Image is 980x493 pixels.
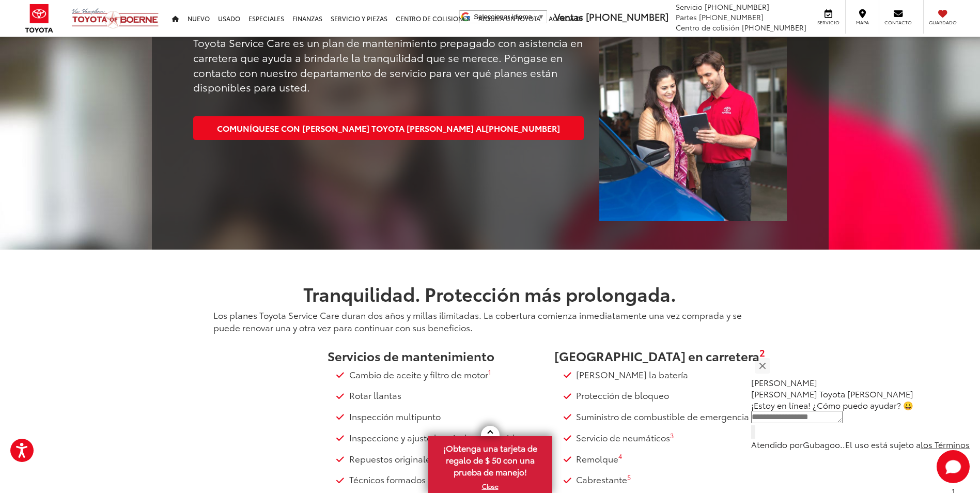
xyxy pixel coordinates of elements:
font: [GEOGRAPHIC_DATA] en carretera [554,347,759,364]
font: Repuestos originales Toyota [349,452,464,465]
span: Guardado [929,19,957,26]
font: [PERSON_NAME] la batería [576,368,688,380]
span: Partes [676,12,697,22]
font: Técnicos formados por Toyota [349,473,471,485]
a: Comuníquese con [PERSON_NAME] Toyota [PERSON_NAME] al[PHONE_NUMBER] [193,116,584,140]
sup: 5 [627,472,631,482]
p: Los planes Toyota Service Care duran dos años y millas ilimitadas. La cobertura comienza inmediat... [213,309,766,333]
img: Vic Vaughan Toyota of Boerne [71,8,159,29]
font: Inspección multipunto [349,410,441,422]
span: [PHONE_NUMBER] [742,22,806,33]
span: Servicio [676,2,703,12]
font: ¡Obtenga una tarjeta de regalo de $ 50 con una prueba de manejo! [443,442,537,477]
font: Remolque [576,452,618,465]
font: Inspeccione y ajuste los niveles de líquido [349,431,520,443]
font: Suministro de combustible de emergencia [576,410,749,422]
button: Toggle Chat Window [937,450,970,483]
font: Servicio de neumáticos [576,431,670,443]
a: 3 [670,431,674,443]
img: SERVICIO DE ATENCIÓN DE TOYOTA | Vic Vaughan Toyota de Boerne en Boerne TX [599,35,787,221]
span: [PHONE_NUMBER] [486,122,560,134]
span: Centro de colisión [676,22,740,33]
sup: 2 [759,346,765,359]
span: [PHONE_NUMBER] [586,10,668,23]
span: [PHONE_NUMBER] [699,12,764,22]
span: [PHONE_NUMBER] [705,2,769,12]
span: Servicios de mantenimiento [328,347,494,364]
a: 1 [488,368,491,380]
a: 2 [759,347,765,364]
span: Servicio [817,19,840,26]
font: Cabrestante [576,473,627,485]
font: Protección de bloqueo [576,389,669,401]
a: 5 [627,473,631,485]
font: Cambio de aceite y filtro de motor [349,368,488,380]
sup: 3 [670,430,674,440]
span: Mapa [851,19,874,26]
font: Rotar llantas [349,389,401,401]
p: Toyota Service Care es un plan de mantenimiento prepagado con asistencia en carretera que ayuda a... [193,35,584,95]
span: Contacto [884,19,912,26]
a: 4 [618,452,622,465]
sup: 4 [618,451,622,460]
sup: 1 [488,367,491,376]
span: Tranquilidad. Protección más prolongada. [303,280,676,306]
svg: Start Chat [937,450,970,483]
